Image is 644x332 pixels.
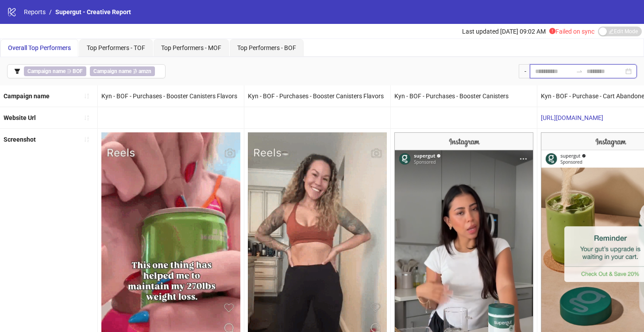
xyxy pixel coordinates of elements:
[549,28,555,34] span: exclamation-circle
[541,114,603,121] a: [URL][DOMAIN_NAME]
[8,44,71,51] span: Overall Top Performers
[244,85,390,107] div: Kyn - BOF - Purchases - Booster Canisters Flavors
[7,64,166,78] button: Campaign name ∋ BOFCampaign name ∌ amzn
[84,93,90,99] span: sort-ascending
[22,7,47,17] a: Reports
[4,114,36,121] b: Website Url
[14,68,20,74] span: filter
[391,85,537,107] div: Kyn - BOF - Purchases - Booster Canisters
[24,66,86,76] span: ∋
[49,7,52,17] li: /
[4,136,36,143] b: Screenshot
[139,68,151,74] b: amzn
[519,64,530,78] div: -
[576,68,583,75] span: to
[161,44,221,51] span: Top Performers - MOF
[237,44,296,51] span: Top Performers - BOF
[4,93,50,100] b: Campaign name
[462,28,546,35] span: Last updated [DATE] 09:02 AM
[55,8,131,15] span: Supergut - Creative Report
[549,28,594,35] span: Failed on sync
[27,68,66,74] b: Campaign name
[576,68,583,75] span: swap-right
[98,85,244,107] div: Kyn - BOF - Purchases - Booster Canisters Flavors
[84,115,90,121] span: sort-ascending
[87,44,145,51] span: Top Performers - TOF
[90,66,155,76] span: ∌
[84,136,90,143] span: sort-ascending
[93,68,131,74] b: Campaign name
[73,68,83,74] b: BOF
